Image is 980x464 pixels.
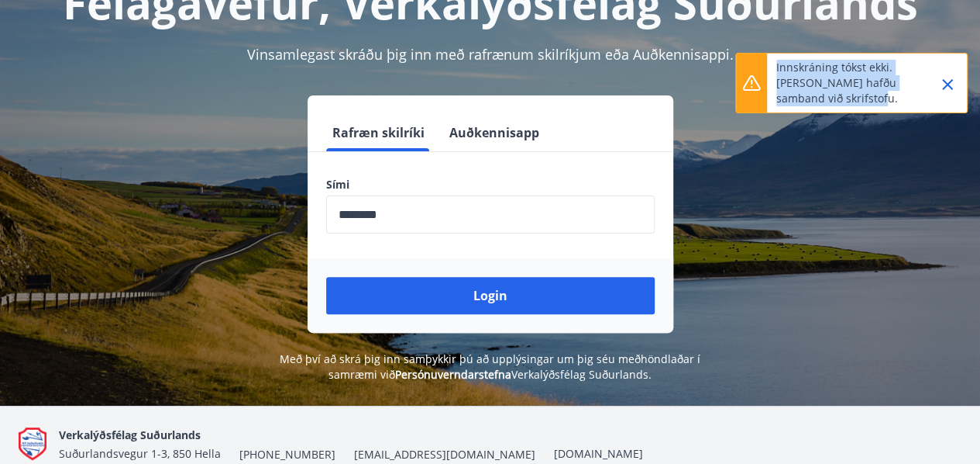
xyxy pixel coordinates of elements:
[326,177,655,192] label: Sími
[354,447,535,462] span: [EMAIL_ADDRESS][DOMAIN_NAME]
[239,447,335,462] span: [PHONE_NUMBER]
[247,45,734,64] span: Vinsamlegast skráðu þig inn með rafrænum skilríkjum eða Auðkennisappi.
[326,114,431,151] button: Rafræn skilríki
[395,367,511,382] a: Persónuverndarstefna
[443,114,545,151] button: Auðkennisapp
[59,428,201,442] span: Verkalýðsfélag Suðurlands
[554,446,643,461] a: [DOMAIN_NAME]
[326,277,655,314] button: Login
[776,60,913,106] p: Innskráning tókst ekki. [PERSON_NAME] hafðu samband við skrifstofu.
[59,446,221,461] span: Suðurlandsvegur 1-3, 850 Hella
[19,428,46,461] img: Q9do5ZaFAFhn9lajViqaa6OIrJ2A2A46lF7VsacK.png
[934,71,961,98] button: Close
[280,351,700,382] span: Með því að skrá þig inn samþykkir þú að upplýsingar um þig séu meðhöndlaðar í samræmi við Verkalý...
